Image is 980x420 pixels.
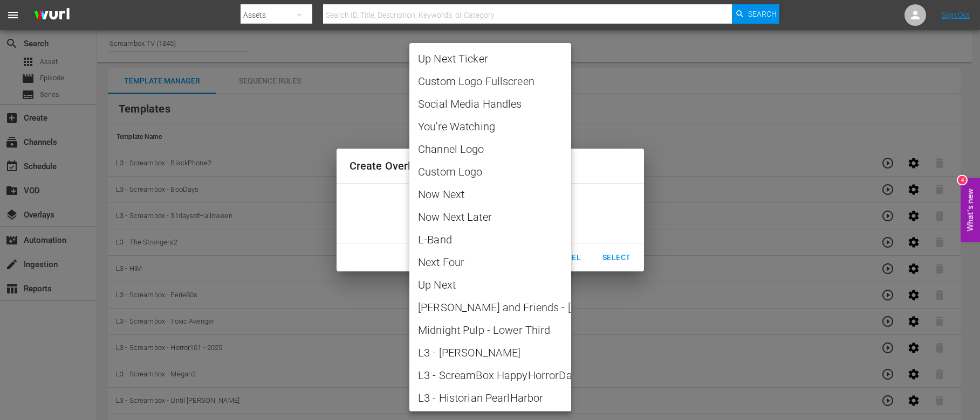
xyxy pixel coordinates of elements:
span: Midnight Pulp - Lower Third [418,322,563,338]
span: Custom Logo Fullscreen [418,73,563,89]
span: Now Next Later [418,209,563,225]
div: 4 [958,176,967,185]
span: L3 - ScreamBox HappyHorrorDays [418,367,563,383]
img: ans4CAIJ8jUAAAAAAAAAAAAAAAAAAAAAAAAgQb4GAAAAAAAAAAAAAAAAAAAAAAAAJMjXAAAAAAAAAAAAAAAAAAAAAAAAgAT5G... [26,3,78,28]
span: Channel Logo [418,141,563,157]
span: L3 - [PERSON_NAME] [418,345,563,361]
span: Next Four [418,254,563,270]
span: Social Media Handles [418,96,563,112]
button: Open Feedback Widget [961,178,980,242]
span: Custom Logo [418,164,563,180]
span: L-Band [418,232,563,248]
span: L3 - Historian PearlHarbor [418,390,563,406]
span: Up Next [418,277,563,293]
span: Up Next Ticker [418,51,563,67]
span: [PERSON_NAME] and Friends - [DATE] Lower Third [418,299,563,316]
span: Search [748,4,777,24]
span: menu [6,9,19,22]
span: You're Watching [418,118,563,135]
span: Now Next [418,186,563,202]
a: Sign Out [942,11,970,19]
